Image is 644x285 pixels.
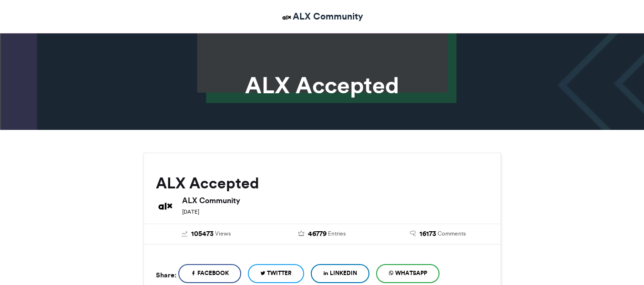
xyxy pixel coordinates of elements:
[281,11,293,23] img: ALX Community
[395,269,427,277] span: WhatsApp
[182,197,489,204] h6: ALX Community
[311,264,369,283] a: LinkedIn
[156,197,175,216] img: ALX Community
[248,264,304,283] a: Twitter
[58,74,587,97] h1: ALX Accepted
[438,229,466,238] span: Comments
[376,264,440,283] a: WhatsApp
[156,229,257,239] a: 105473 Views
[197,269,229,277] span: Facebook
[178,264,241,283] a: Facebook
[191,229,214,239] span: 105473
[215,229,231,238] span: Views
[156,269,176,281] h5: Share:
[308,229,327,239] span: 46779
[271,229,373,239] a: 46779 Entries
[267,269,292,277] span: Twitter
[387,229,489,239] a: 16173 Comments
[281,10,363,23] a: ALX Community
[182,208,199,215] small: [DATE]
[419,229,436,239] span: 16173
[328,229,346,238] span: Entries
[330,269,357,277] span: LinkedIn
[156,175,489,192] h2: ALX Accepted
